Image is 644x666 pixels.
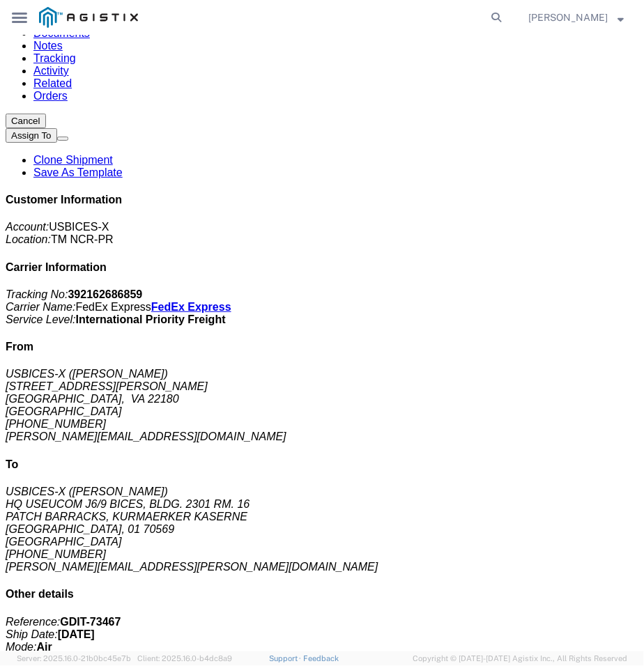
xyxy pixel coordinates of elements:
span: Server: 2025.16.0-21b0bc45e7b [17,654,131,663]
a: Support [269,654,304,663]
span: Client: 2025.16.0-b4dc8a9 [137,654,232,663]
img: logo [39,7,138,28]
a: Feedback [303,654,339,663]
span: Andrew Wacyra [528,10,608,25]
span: Copyright © [DATE]-[DATE] Agistix Inc., All Rights Reserved [413,653,627,665]
button: [PERSON_NAME] [528,9,624,26]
